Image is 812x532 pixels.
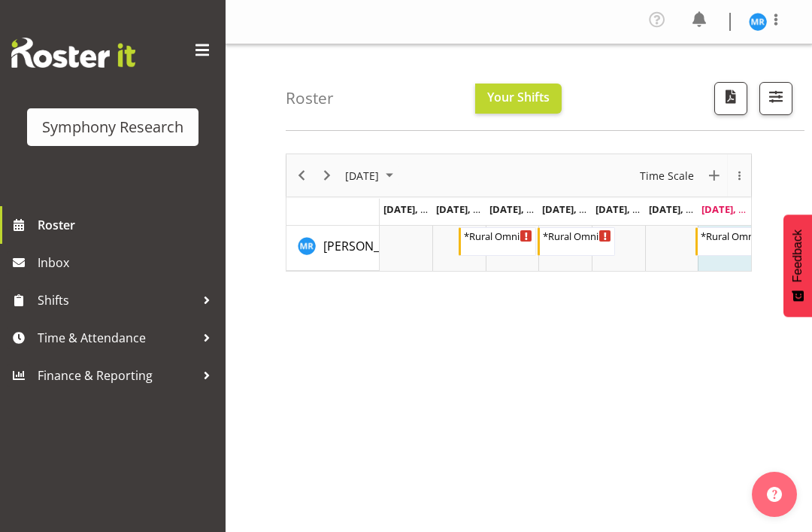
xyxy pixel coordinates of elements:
[704,166,725,185] button: New Event
[783,214,812,317] button: Feedback - Show survey
[286,154,752,272] div: Timeline Week of August 31, 2025
[595,202,664,216] span: [DATE], [DATE]
[543,228,611,243] div: *Rural Omni
[475,84,562,114] button: Your Shifts
[714,82,747,115] button: Download a PDF of the roster according to the set date range.
[314,154,340,196] div: Next
[38,327,195,349] span: Time & Attendance
[487,89,550,105] span: Your Shifts
[727,154,751,196] div: overflow
[289,154,314,196] div: Previous
[759,82,792,115] button: Filter Shifts
[767,487,782,502] img: help-xxl-2.png
[649,202,717,216] span: [DATE], [DATE]
[292,166,312,185] button: Previous
[11,38,135,68] img: Rosterit website logo
[701,228,769,243] div: *Rural Omni
[343,166,400,185] button: August 2025
[489,202,558,216] span: [DATE], [DATE]
[317,166,338,185] button: Next
[542,202,611,216] span: [DATE], [DATE]
[695,227,773,256] div: Michael Robinson"s event - *Rural Omni Begin From Friday, August 29, 2025 at 5:00:00 PM GMT+12:00...
[323,237,417,255] a: [PERSON_NAME]
[286,90,334,107] h4: Roster
[749,13,767,31] img: michael-robinson11856.jpg
[436,202,504,216] span: [DATE], [DATE]
[701,202,770,216] span: [DATE], [DATE]
[286,226,380,271] td: Michael Robinson resource
[380,226,751,271] table: Timeline Week of August 31, 2025
[38,251,218,274] span: Inbox
[638,166,695,185] span: Time Scale
[791,230,804,282] span: Feedback
[344,166,380,185] span: [DATE]
[38,364,195,387] span: Finance & Reporting
[383,202,452,216] span: [DATE], [DATE]
[323,238,417,254] span: [PERSON_NAME]
[464,228,532,243] div: *Rural Omni
[459,227,536,256] div: Michael Robinson"s event - *Rural Omni Begin From Tuesday, August 26, 2025 at 5:00:00 PM GMT+12:0...
[538,227,615,256] div: Michael Robinson"s event - *Rural Omni Begin From Wednesday, August 27, 2025 at 5:00:00 PM GMT+12...
[42,116,183,138] div: Symphony Research
[638,166,697,185] button: Time Scale
[38,289,195,312] span: Shifts
[38,214,218,236] span: Roster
